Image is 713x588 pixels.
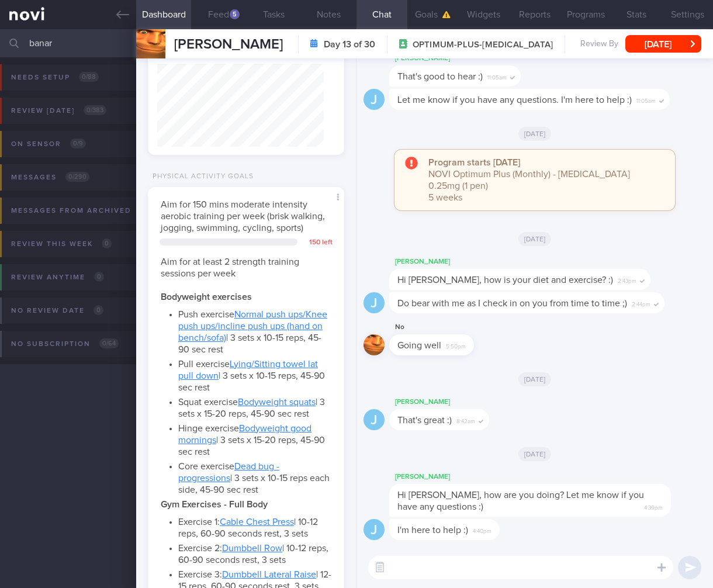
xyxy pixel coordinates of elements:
li: Core exercise | 3 sets x 10-15 reps each side, 45-90 sec rest [178,458,331,496]
strong: Day 13 of 30 [324,39,375,50]
div: Review this week [8,236,115,252]
div: [PERSON_NAME] [389,470,706,484]
div: No [389,320,509,334]
li: Push exercise | 3 sets x 10-15 reps, 45-90 sec rest [178,306,331,355]
div: Physical Activity Goals [148,172,254,181]
span: 0 / 383 [84,105,106,115]
strong: Gym Exercises - Full Body [161,500,268,509]
span: 0 / 88 [79,72,99,82]
div: No review date [8,303,106,319]
div: J [364,409,385,431]
span: 0 [102,238,112,248]
div: No subscription [8,336,122,352]
span: [PERSON_NAME] [174,37,283,51]
div: Messages [8,170,92,185]
li: Exercise 2: | 10-12 reps, 60-90 seconds rest, 3 sets [178,539,331,566]
span: [DATE] [518,232,552,246]
a: Bodyweight squats [238,397,316,407]
span: Hi [PERSON_NAME], how is your diet and exercise? :) [397,275,613,285]
div: Review anytime [8,269,107,285]
span: Let me know if you have any questions. I'm here to help :) [397,95,632,105]
strong: Program starts [DATE] [428,158,520,167]
span: Aim for 150 mins moderate intensity aerobic training per week (brisk walking, jogging, swimming, ... [161,200,325,233]
div: Review [DATE] [8,103,109,119]
span: Aim for at least 2 strength training sessions per week [161,257,299,278]
span: Going well [397,341,441,350]
li: Hinge exercise | 3 sets x 15-20 reps, 45-90 sec rest [178,420,331,458]
div: [PERSON_NAME] [389,255,686,269]
strong: Bodyweight exercises [161,292,252,302]
div: 150 left [303,238,333,247]
span: 4:39pm [644,501,663,512]
div: J [364,519,385,541]
span: 11:05am [636,94,656,105]
div: 5 [230,9,240,19]
div: J [364,292,385,314]
span: 0 / 290 [65,172,89,182]
li: Pull exercise | 3 sets x 10-15 reps, 45-90 sec rest [178,355,331,393]
div: On sensor [8,136,89,152]
span: 0 [94,305,103,315]
a: Normal push ups/Knee push ups/incline push ups (hand on bench/sofa) [178,310,327,343]
li: Exercise 1: | 10-12 reps, 60-90 seconds rest, 3 sets [178,513,331,539]
span: That's good to hear :) [397,72,483,81]
span: OPTIMUM-PLUS-[MEDICAL_DATA] [413,39,553,51]
a: Bodyweight good mornings [178,424,311,445]
a: Cable Chest Press [220,517,294,527]
span: Review By [580,39,618,50]
span: That's great :) [397,416,452,425]
span: 2:43pm [618,274,636,285]
li: Squat exercise | 3 sets x 15-20 reps, 45-90 sec rest [178,393,331,420]
span: Hi [PERSON_NAME], how are you doing? Let me know if you have any questions :) [397,490,644,511]
span: [DATE] [518,447,552,461]
button: [DATE] [625,35,701,53]
a: Dumbbell Lateral Raise [222,570,316,579]
span: 8:42am [456,414,475,426]
span: 5 weeks [428,193,462,202]
div: J [364,89,385,110]
span: 11:05am [487,71,507,82]
span: NOVI Optimum Plus (Monthly) - [MEDICAL_DATA] 0.25mg (1 pen) [428,170,630,191]
span: 0 [94,272,104,282]
span: 4:40pm [473,524,492,535]
div: Needs setup [8,70,102,85]
a: Dumbbell Row [222,544,282,553]
span: [DATE] [518,372,552,386]
div: [PERSON_NAME] [389,395,524,409]
span: I'm here to help :) [397,525,468,535]
span: 5:50pm [446,340,466,351]
div: Messages from Archived [8,203,161,219]
span: Do bear with me as I check in on you from time to time ;) [397,299,627,308]
span: 2:44pm [632,298,650,309]
div: [PERSON_NAME] [389,51,556,65]
a: Lying/Sitting towel lat pull down [178,359,318,381]
span: [DATE] [518,127,552,141]
span: 0 / 9 [70,139,86,148]
span: 0 / 64 [99,338,119,348]
a: Dead bug - progressions [178,462,279,483]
